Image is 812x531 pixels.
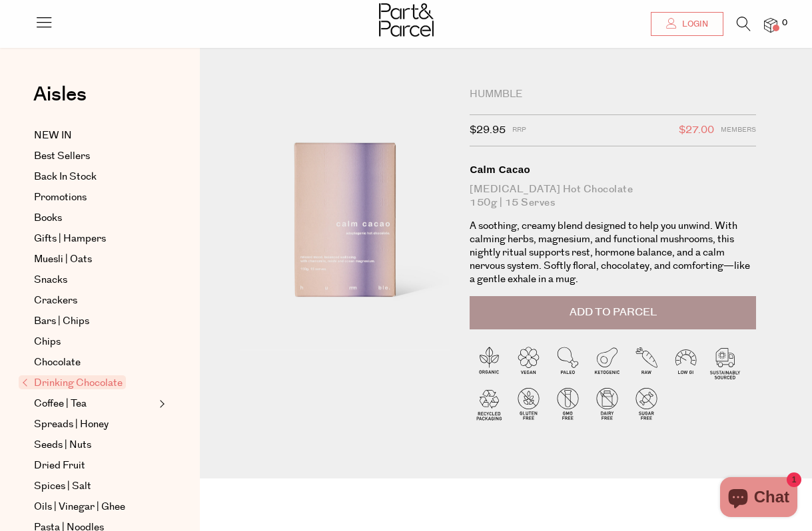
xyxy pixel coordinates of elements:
[34,355,81,371] span: Chocolate
[34,293,77,309] span: Crackers
[509,343,548,382] img: P_P-ICONS-Live_Bec_V11_Vegan.svg
[548,343,588,382] img: P_P-ICONS-Live_Bec_V11_Paleo.svg
[34,252,155,267] a: Muesli | Oats
[588,384,627,423] img: P_P-ICONS-Live_Bec_V11_Dairy_Free.svg
[34,478,155,494] a: Spices | Salt
[33,80,87,109] span: Aisles
[470,122,506,139] span: $29.95
[34,231,155,247] a: Gifts | Hampers
[34,210,155,226] a: Books
[34,313,155,329] a: Bars | Chips
[764,18,777,32] a: 0
[679,122,714,139] span: $27.00
[156,396,165,412] button: Expand/Collapse Coffee | Tea
[470,163,756,176] div: Calm Cacao
[34,210,62,226] span: Books
[34,252,92,267] span: Muesli | Oats
[34,458,155,474] a: Dried Fruit
[470,88,756,101] div: Hummble
[34,231,106,247] span: Gifts | Hampers
[721,122,756,139] span: Members
[34,293,155,309] a: Crackers
[509,384,548,423] img: P_P-ICONS-Live_Bec_V11_Gluten_Free.svg
[470,220,756,286] p: A soothing, creamy blend designed to help you unwind. With calming herbs, magnesium, and function...
[627,343,666,382] img: P_P-ICONS-Live_Bec_V11_Raw.svg
[34,272,155,288] a: Snacks
[34,169,97,185] span: Back In Stock
[33,85,87,118] a: Aisles
[470,384,509,423] img: P_P-ICONS-Live_Bec_V11_Recycle_Packaging.svg
[34,396,87,412] span: Coffee | Tea
[34,437,91,453] span: Seeds | Nuts
[34,190,87,206] span: Promotions
[34,169,155,185] a: Back In Stock
[34,417,109,433] span: Spreads | Honey
[588,343,627,382] img: P_P-ICONS-Live_Bec_V11_Ketogenic.svg
[22,375,155,391] a: Drinking Chocolate
[679,19,708,30] span: Login
[470,343,509,382] img: P_P-ICONS-Live_Bec_V11_Organic.svg
[34,458,85,474] span: Dried Fruit
[34,313,89,329] span: Bars | Chips
[548,384,588,423] img: P_P-ICONS-Live_Bec_V11_GMO_Free.svg
[379,3,434,37] img: Part&Parcel
[570,305,657,320] span: Add to Parcel
[19,375,126,389] span: Drinking Chocolate
[34,148,155,164] a: Best Sellers
[627,384,666,423] img: P_P-ICONS-Live_Bec_V11_Sugar_Free.svg
[716,477,801,520] inbox-online-store-chat: Shopify online store chat
[34,272,67,288] span: Snacks
[34,128,72,144] span: NEW IN
[34,478,91,494] span: Spices | Salt
[651,12,723,36] a: Login
[240,88,450,350] img: Calm Cacao
[34,334,61,350] span: Chips
[779,17,791,29] span: 0
[34,499,155,515] a: Oils | Vinegar | Ghee
[34,499,125,515] span: Oils | Vinegar | Ghee
[512,122,526,139] span: RRP
[34,355,155,371] a: Chocolate
[666,343,705,382] img: P_P-ICONS-Live_Bec_V11_Low_Gi.svg
[34,148,90,164] span: Best Sellers
[34,417,155,433] a: Spreads | Honey
[34,190,155,206] a: Promotions
[34,396,155,412] a: Coffee | Tea
[34,128,155,144] a: NEW IN
[34,334,155,350] a: Chips
[470,183,756,210] div: [MEDICAL_DATA] Hot Chocolate 150g | 15 serves
[470,296,756,329] button: Add to Parcel
[34,437,155,453] a: Seeds | Nuts
[705,343,745,382] img: P_P-ICONS-Live_Bec_V11_Sustainable_Sourced.svg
